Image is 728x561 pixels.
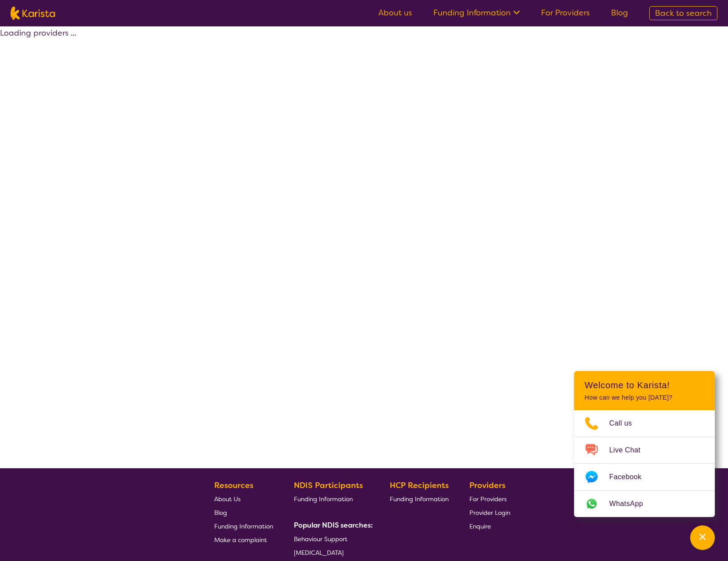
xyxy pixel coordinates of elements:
[609,444,651,457] span: Live Chat
[609,417,643,430] span: Call us
[294,532,369,546] a: Behaviour Support
[655,8,712,18] span: Back to search
[541,7,590,18] a: For Providers
[214,522,273,530] span: Funding Information
[294,535,348,543] span: Behaviour Support
[469,509,510,517] span: Provider Login
[390,495,449,503] span: Funding Information
[214,509,227,517] span: Blog
[214,492,273,506] a: About Us
[469,480,505,491] b: Providers
[609,497,654,510] span: WhatsApp
[214,495,241,503] span: About Us
[294,480,363,491] b: NDIS Participants
[294,492,369,506] a: Funding Information
[611,7,628,18] a: Blog
[214,506,273,519] a: Blog
[433,7,520,18] a: Funding Information
[574,371,715,517] div: Channel Menu
[294,549,344,557] span: [MEDICAL_DATA]
[378,7,412,18] a: About us
[649,6,717,20] a: Back to search
[469,492,510,506] a: For Providers
[469,522,491,530] span: Enquire
[214,480,253,491] b: Resources
[214,519,273,533] a: Funding Information
[390,492,449,506] a: Funding Information
[294,521,373,530] b: Popular NDIS searches:
[609,470,652,484] span: Facebook
[294,495,353,503] span: Funding Information
[390,480,449,491] b: HCP Recipients
[469,495,507,503] span: For Providers
[690,525,715,550] button: Channel Menu
[214,533,273,546] a: Make a complaint
[469,506,510,519] a: Provider Login
[214,536,267,544] span: Make a complaint
[585,394,704,401] p: How can we help you [DATE]?
[585,380,704,390] h2: Welcome to Karista!
[294,546,369,559] a: [MEDICAL_DATA]
[574,410,715,517] ul: Choose channel
[11,7,55,20] img: Karista logo
[469,519,510,533] a: Enquire
[574,491,715,517] a: Web link opens in a new tab.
